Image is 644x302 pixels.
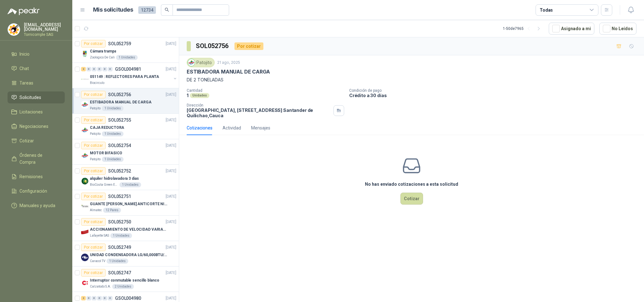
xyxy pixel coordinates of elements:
p: [DATE] [166,295,176,301]
p: Cámara trampa [90,48,116,54]
div: 0 [102,67,107,71]
button: Cotizar [400,193,423,205]
a: Por cotizarSOL052756[DATE] Company LogoESTIBADORA MANUAL DE CARGAPatojito1 Unidades [72,88,179,114]
a: Chat [8,63,65,74]
p: Patojito [90,131,101,136]
p: ESTIBADORA MANUAL DE CARGA [90,99,151,105]
p: [DATE] [166,92,176,98]
p: Patojito [90,106,101,111]
a: Solicitudes [8,91,65,103]
p: SOL052754 [108,143,131,148]
div: 1 Unidades [102,106,124,111]
p: SOL052756 [108,92,131,97]
a: Inicio [8,48,65,60]
div: 0 [102,296,107,300]
a: Configuración [8,185,65,197]
div: 0 [86,296,91,300]
div: Por cotizar [81,193,106,200]
a: Por cotizarSOL052754[DATE] Company LogoMOTOR BIFASICOPatojito1 Unidades [72,139,179,165]
a: Licitaciones [8,106,65,118]
div: Por cotizar [81,40,106,47]
div: 1 Unidades [110,233,132,238]
img: Company Logo [81,50,89,58]
a: Por cotizarSOL052749[DATE] Company LogoUNIDAD CONDENSADORA LG/60,000BTU/220V/R410A: ICaracol TV1 ... [72,241,179,266]
span: Manuales y ayuda [19,202,55,209]
img: Company Logo [81,228,89,236]
p: GSOL004981 [115,67,141,71]
p: CAJA REDUCTORA [90,125,124,131]
div: 0 [108,296,113,300]
a: Por cotizarSOL052751[DATE] Company LogoGUANTE [PERSON_NAME] ANTICORTE NIV 5 TALLA LAlmatec12 Pares [72,190,179,216]
button: Asignado a mi [549,23,594,35]
p: BioCosta Green Energy S.A.S [90,182,118,187]
span: search [165,8,169,12]
div: 0 [92,296,96,300]
a: Cotizar [8,135,65,147]
div: Por cotizar [81,218,106,226]
div: Por cotizar [81,167,106,175]
div: Todas [540,7,553,14]
p: Calzatodo S.A. [90,284,111,289]
div: 0 [92,67,96,71]
h3: No has enviado cotizaciones a esta solicitud [365,181,458,188]
img: Company Logo [81,101,89,108]
p: 051149 : REFLECTORES PARA PLANTA [90,74,159,80]
p: SOL052759 [108,41,131,46]
p: [GEOGRAPHIC_DATA], [STREET_ADDRESS] Santander de Quilichao , Cauca [187,107,331,118]
div: Patojito [187,58,215,67]
p: [DATE] [166,66,176,72]
div: 2 [81,296,86,300]
img: Company Logo [81,254,89,261]
span: Inicio [19,51,30,58]
span: Negociaciones [19,123,48,130]
a: Manuales y ayuda [8,200,65,211]
div: Por cotizar [81,142,106,149]
div: 2 [81,67,86,71]
p: Condición de pago [349,88,641,93]
div: Unidades [190,93,209,98]
p: SOL052755 [108,118,131,122]
span: Remisiones [19,173,43,180]
div: 1 Unidades [116,55,138,60]
p: UNIDAD CONDENSADORA LG/60,000BTU/220V/R410A: I [90,252,168,258]
p: 21 ago, 2025 [217,60,240,66]
p: Caracol TV [90,259,105,264]
p: SOL052751 [108,194,131,199]
h3: SOL052756 [196,41,229,51]
div: 2 Unidades [112,284,134,289]
div: 1 Unidades [107,259,128,264]
div: Por cotizar [81,269,106,277]
p: Biocirculo [90,80,104,85]
div: 1 Unidades [102,157,124,162]
a: Por cotizarSOL052747[DATE] Company LogoInterruptor conmutable sencillo blancoCalzatodo S.A.2 Unid... [72,266,179,292]
div: 1 Unidades [119,182,141,187]
div: 0 [97,67,102,71]
span: Licitaciones [19,108,43,115]
img: Company Logo [81,203,89,210]
img: Logo peakr [8,8,40,15]
p: GSOL004980 [115,296,141,300]
a: Por cotizarSOL052752[DATE] Company Logoalquiler hidrolavadora 3 diasBioCosta Green Energy S.A.S1 ... [72,165,179,190]
p: DE 2 TONELADAS [187,76,636,83]
div: 0 [86,67,91,71]
div: 0 [108,67,113,71]
p: Tornicomple SAS [24,33,65,36]
div: 12 Pares [103,208,121,213]
img: Company Logo [81,75,89,83]
a: Por cotizarSOL052750[DATE] Company LogoACCIONAMIENTO DE VELOCIDAD VARIABLELafayette SAS1 Unidades [72,216,179,241]
a: 2 0 0 0 0 0 GSOL004981[DATE] Company Logo051149 : REFLECTORES PARA PLANTABiocirculo [81,65,178,85]
div: Mensajes [251,124,270,131]
img: Company Logo [8,24,20,36]
p: Cantidad [187,88,344,93]
p: SOL052749 [108,245,131,250]
span: Configuración [19,188,47,195]
span: Tareas [19,80,33,86]
img: Company Logo [81,152,89,159]
span: Chat [19,65,29,72]
span: Órdenes de Compra [19,152,59,166]
p: Lafayette SAS [90,233,109,238]
p: [DATE] [166,117,176,123]
div: Por cotizar [81,91,106,98]
p: [DATE] [166,219,176,225]
span: 12734 [138,6,156,14]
